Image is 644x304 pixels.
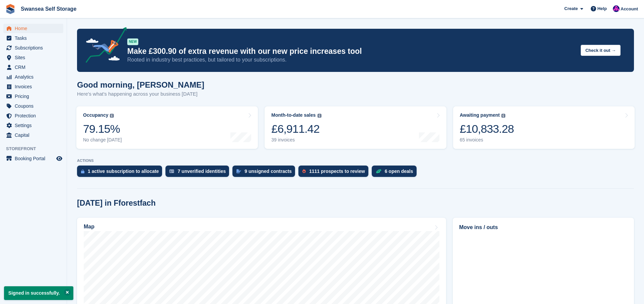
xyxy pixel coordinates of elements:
[77,199,156,208] h2: [DATE] in Fforestfach
[3,92,63,101] a: menu
[3,130,63,140] a: menu
[581,45,621,56] button: Check it out →
[3,53,63,62] a: menu
[169,169,174,173] img: verify_identity-adf6edd0f0f0b5bbfe63781bf79b02c33cf7c696d77639b501bdc392416b5a36.svg
[83,122,122,136] div: 79.15%
[298,166,372,180] a: 1111 prospects to review
[177,169,226,174] div: 7 unverified identities
[4,286,73,300] p: Signed in successfully.
[81,169,84,174] img: active_subscription_to_allocate_icon-d502201f5373d7db506a760aba3b589e785aa758c864c3986d89f69b8ff3...
[110,114,114,118] img: icon-info-grey-7440780725fd019a000dd9b08b2336e03edf1995a4989e88bcd33f0948082b44.svg
[77,166,165,180] a: 1 active subscription to allocate
[15,24,55,33] span: Home
[621,6,638,12] span: Account
[501,114,505,118] img: icon-info-grey-7440780725fd019a000dd9b08b2336e03edf1995a4989e88bcd33f0948082b44.svg
[15,111,55,120] span: Protection
[15,154,55,163] span: Booking Portal
[3,154,63,163] a: menu
[376,169,381,174] img: deal-1b604bf984904fb50ccaf53a9ad4b4a5d6e5aea283cecdc64d6e3604feb123c2.svg
[15,130,55,140] span: Capital
[3,33,63,43] a: menu
[385,169,413,174] div: 6 open deals
[244,169,292,174] div: 9 unsigned contracts
[453,106,635,149] a: Awaiting payment £10,833.28 65 invoices
[15,33,55,43] span: Tasks
[3,82,63,91] a: menu
[127,46,575,56] p: Make £300.90 of extra revenue with our new price increases tool
[302,169,306,173] img: prospect-51fa495bee0391a8d652442698ab0144808aea92771e9ea1ae160a38d050c398.svg
[55,155,63,163] a: Preview store
[77,90,204,98] p: Here's what's happening across your business [DATE]
[3,63,63,72] a: menu
[232,166,298,180] a: 9 unsigned contracts
[460,137,514,143] div: 65 invoices
[5,4,15,14] img: stora-icon-8386f47178a22dfd0bd8f6a31ec36ba5ce8667c1dd55bd0f319d3a0aa187defe.svg
[564,5,578,12] span: Create
[80,27,127,65] img: price-adjustments-announcement-icon-8257ccfd72463d97f412b2fc003d46551f7dbcb40ab6d574587a9cd5c0d94...
[317,114,321,118] img: icon-info-grey-7440780725fd019a000dd9b08b2336e03edf1995a4989e88bcd33f0948082b44.svg
[165,166,232,180] a: 7 unverified identities
[15,53,55,62] span: Sites
[127,56,575,64] p: Rooted in industry best practices, but tailored to your subscriptions.
[271,112,315,118] div: Month-to-date sales
[83,112,108,118] div: Occupancy
[613,5,620,12] img: Donna Davies
[3,111,63,120] a: menu
[372,166,420,180] a: 6 open deals
[3,72,63,82] a: menu
[15,101,55,111] span: Coupons
[127,38,138,45] div: NEW
[83,137,122,143] div: No change [DATE]
[15,72,55,82] span: Analytics
[15,43,55,53] span: Subscriptions
[597,5,607,12] span: Help
[271,122,321,136] div: £6,911.42
[3,121,63,130] a: menu
[3,24,63,33] a: menu
[15,82,55,91] span: Invoices
[15,63,55,72] span: CRM
[15,121,55,130] span: Settings
[77,159,634,163] p: ACTIONS
[3,43,63,53] a: menu
[309,169,365,174] div: 1111 prospects to review
[459,223,628,231] h2: Move ins / outs
[3,101,63,111] a: menu
[15,92,55,101] span: Pricing
[460,112,500,118] div: Awaiting payment
[88,169,159,174] div: 1 active subscription to allocate
[77,80,204,89] h1: Good morning, [PERSON_NAME]
[460,122,514,136] div: £10,833.28
[236,169,241,173] img: contract_signature_icon-13c848040528278c33f63329250d36e43548de30e8caae1d1a13099fd9432cc5.svg
[265,106,446,149] a: Month-to-date sales £6,911.42 39 invoices
[18,3,79,14] a: Swansea Self Storage
[84,224,94,230] h2: Map
[271,137,321,143] div: 39 invoices
[6,145,67,152] span: Storefront
[76,106,258,149] a: Occupancy 79.15% No change [DATE]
